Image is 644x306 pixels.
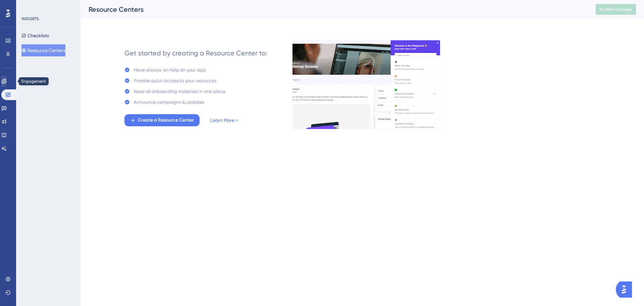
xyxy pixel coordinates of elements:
[134,77,216,85] div: Provide quick access to your resources
[134,87,225,95] div: Keep all onboarding materials in one place
[21,44,65,56] button: Resource Centers
[124,114,200,126] button: Create a Resource Center
[138,116,194,124] span: Create a Resource Center
[21,30,49,42] button: Checklists
[124,48,267,58] div: Get started by creating a Resource Center to:
[134,98,204,106] div: Announce campaigns & updates
[89,5,579,14] div: Resource Centers
[210,116,238,124] a: Learn More >
[600,7,632,12] span: Publish Changes
[134,66,206,74] div: Have always-on help on your app
[21,16,39,21] div: WIDGETS
[616,279,636,300] iframe: UserGuiding AI Assistant Launcher
[596,4,636,15] button: Publish Changes
[292,40,440,129] img: 0356d1974f90e2cc51a660023af54dec.gif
